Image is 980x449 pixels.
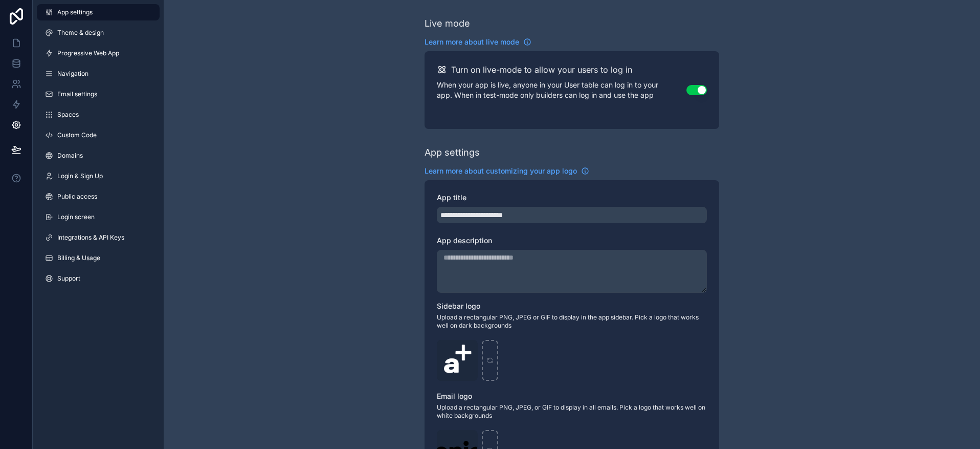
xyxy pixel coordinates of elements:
a: Learn more about live mode [425,37,531,47]
a: Public access [37,188,160,205]
a: Email settings [37,86,160,102]
span: Progressive Web App [57,49,119,57]
span: Billing & Usage [57,254,100,262]
a: Login & Sign Up [37,168,160,184]
span: Navigation [57,70,88,78]
span: Login & Sign Up [57,172,103,180]
a: Theme & design [37,25,160,41]
span: Public access [57,193,97,201]
span: Support [57,274,80,283]
span: Spaces [57,111,79,119]
span: Domains [57,152,83,160]
div: Live mode [425,16,470,31]
a: Login screen [37,209,160,225]
a: Integrations & API Keys [37,229,160,246]
span: Learn more about customizing your app logo [425,166,577,176]
span: Learn more about live mode [425,37,519,47]
a: Navigation [37,66,160,82]
h2: Turn on live-mode to allow your users to log in [451,63,632,76]
a: Learn more about customizing your app logo [425,166,589,176]
span: App title [437,193,466,202]
a: Progressive Web App [37,45,160,61]
a: Domains [37,147,160,164]
span: Theme & design [57,29,104,37]
a: App settings [37,4,160,20]
span: Upload a rectangular PNG, JPEG, or GIF to display in all emails. Pick a logo that works well on w... [437,403,707,420]
a: Support [37,270,160,287]
span: Integrations & API Keys [57,233,124,242]
span: Upload a rectangular PNG, JPEG or GIF to display in the app sidebar. Pick a logo that works well ... [437,313,707,330]
a: Custom Code [37,127,160,143]
span: Email settings [57,90,97,98]
span: Email logo [437,392,472,400]
span: App settings [57,8,93,16]
a: Billing & Usage [37,250,160,266]
span: App description [437,236,492,245]
span: Login screen [57,213,95,221]
div: App settings [425,145,480,160]
a: Spaces [37,106,160,123]
p: When your app is live, anyone in your User table can log in to your app. When in test-mode only b... [437,80,686,100]
span: Sidebar logo [437,302,480,310]
span: Custom Code [57,131,97,139]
